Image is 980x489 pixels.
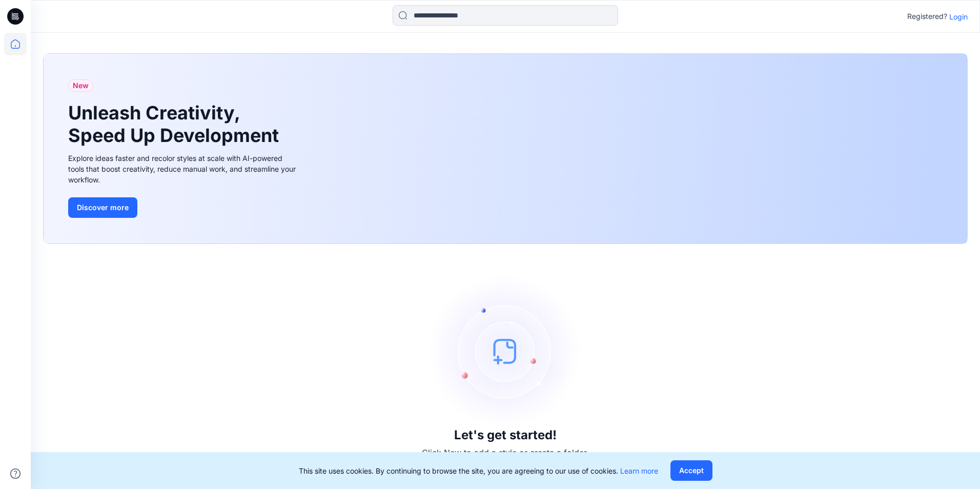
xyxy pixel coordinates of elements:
div: Explore ideas faster and recolor styles at scale with AI-powered tools that boost creativity, red... [68,153,299,185]
a: Learn more [620,466,658,475]
h1: Unleash Creativity, Speed Up Development [68,102,283,146]
span: New [73,79,89,92]
p: Click New to add a style or create a folder. [422,446,589,459]
p: This site uses cookies. By continuing to browse the site, you are agreeing to our use of cookies. [299,465,658,476]
a: Discover more [68,197,299,218]
button: Discover more [68,197,137,218]
h3: Let's get started! [454,428,557,442]
p: Login [949,11,968,22]
button: Accept [670,460,712,481]
img: empty-state-image.svg [428,274,582,428]
p: Registered? [907,10,947,23]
